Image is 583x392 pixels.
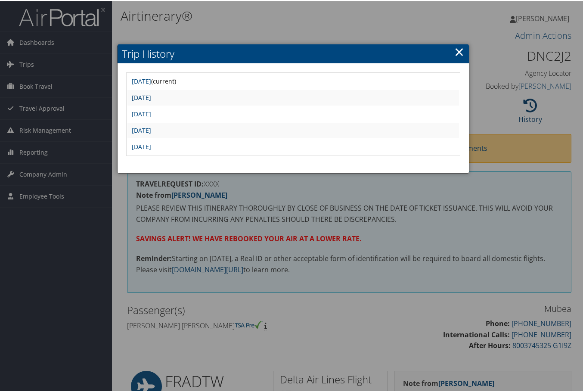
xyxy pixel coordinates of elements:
[132,92,151,100] a: [DATE]
[127,72,459,88] td: (current)
[132,109,151,117] a: [DATE]
[132,125,151,133] a: [DATE]
[118,43,468,62] h2: Trip History
[132,76,151,84] a: [DATE]
[454,42,464,59] a: ×
[132,141,151,149] a: [DATE]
